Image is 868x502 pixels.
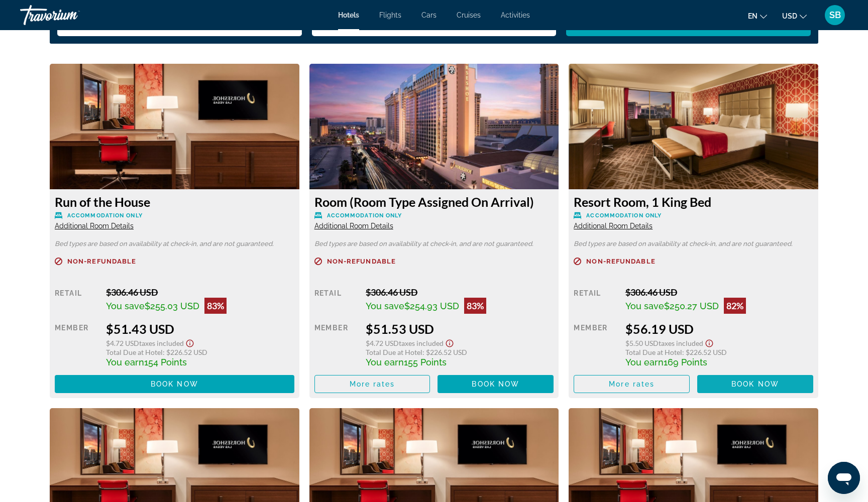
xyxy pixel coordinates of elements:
[366,287,554,298] div: $306.46 USD
[625,348,813,356] div: : $226.52 USD
[625,301,664,311] span: You save
[67,258,136,265] span: Non-refundable
[464,298,486,314] div: 83%
[586,212,662,219] span: Accommodation Only
[625,348,682,356] span: Total Due at Hotel
[106,348,163,356] span: Total Due at Hotel
[55,287,98,314] div: Retail
[106,287,294,298] div: $306.46 USD
[421,11,437,19] a: Cars
[501,11,530,19] a: Activities
[314,375,430,393] button: More rates
[457,11,481,19] a: Cruises
[151,380,198,388] span: Book now
[55,222,134,230] span: Additional Room Details
[67,212,143,219] span: Accommodation Only
[748,9,767,23] button: Change language
[444,336,456,348] button: Show Taxes and Fees disclaimer
[703,336,715,348] button: Show Taxes and Fees disclaimer
[724,298,746,314] div: 82%
[314,222,393,230] span: Additional Room Details
[586,258,655,265] span: Non-refundable
[50,64,299,189] img: 1e6ef881-f365-4a2d-85cc-66aa734fb65f.jpeg
[309,64,559,189] img: b5abcb13-d056-4a9f-93a3-d885de2cd041.jpeg
[314,321,358,367] div: Member
[404,357,447,367] span: 155 Points
[106,339,139,347] span: $4.72 USD
[20,2,121,28] a: Travorium
[314,240,554,247] p: Bed types are based on availability at check-in, and are not guaranteed.
[55,194,294,209] h3: Run of the House
[314,194,554,209] h3: Room (Room Type Assigned On Arrival)
[697,375,813,393] button: Book now
[609,380,655,388] span: More rates
[782,9,807,23] button: Change currency
[828,462,860,494] iframe: Button to launch messaging window
[366,348,422,356] span: Total Due at Hotel
[55,240,294,247] p: Bed types are based on availability at check-in, and are not guaranteed.
[822,5,848,26] button: User Menu
[574,240,813,247] p: Bed types are based on availability at check-in, and are not guaranteed.
[574,222,653,230] span: Additional Room Details
[782,12,797,20] span: USD
[184,336,196,348] button: Show Taxes and Fees disclaimer
[829,10,841,20] span: SB
[625,287,813,298] div: $306.46 USD
[659,339,703,347] span: Taxes included
[731,380,779,388] span: Book now
[366,339,399,347] span: $4.72 USD
[55,375,294,393] button: Book now
[139,339,184,347] span: Taxes included
[625,339,659,347] span: $5.50 USD
[574,194,813,209] h3: Resort Room, 1 King Bed
[472,380,519,388] span: Book now
[106,321,294,336] div: $51.43 USD
[57,11,811,36] div: Search widget
[106,301,145,311] span: You save
[327,258,396,265] span: Non-refundable
[350,380,395,388] span: More rates
[574,375,690,393] button: More rates
[404,301,459,311] span: $254.93 USD
[144,357,187,367] span: 154 Points
[574,321,617,367] div: Member
[314,287,358,314] div: Retail
[106,357,144,367] span: You earn
[327,212,402,219] span: Accommodation Only
[569,64,818,189] img: 9391a254-fe31-40e9-a852-5e592e88d4c5.jpeg
[366,321,554,336] div: $51.53 USD
[625,357,664,367] span: You earn
[366,348,554,356] div: : $226.52 USD
[438,375,554,393] button: Book now
[574,287,617,314] div: Retail
[57,11,302,36] button: Check-in date: Sep 21, 2025 Check-out date: Sep 25, 2025
[338,11,359,19] a: Hotels
[664,357,707,367] span: 169 Points
[664,301,719,311] span: $250.27 USD
[625,321,813,336] div: $56.19 USD
[106,348,294,356] div: : $226.52 USD
[399,339,444,347] span: Taxes included
[379,11,401,19] a: Flights
[145,301,199,311] span: $255.03 USD
[55,321,98,367] div: Member
[748,12,757,20] span: en
[204,298,227,314] div: 83%
[366,357,404,367] span: You earn
[366,301,404,311] span: You save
